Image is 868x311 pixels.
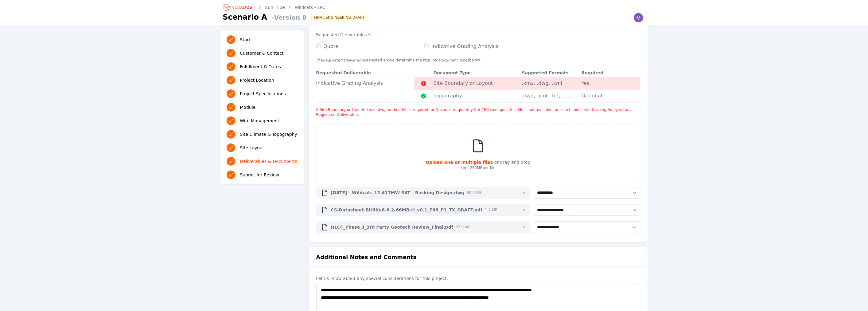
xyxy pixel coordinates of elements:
[316,32,640,38] label: Requested Deliverables
[240,91,286,97] span: Project Specifications
[316,58,481,62] span: The selected above determine the required below.
[331,224,453,230] span: HLCF_Phase 3_3rd Party Geotech Review_Final.pdf
[227,34,298,180] nav: Progress
[316,253,417,262] h2: Additional Notes and Comments
[316,108,640,120] li: A Site Boundary or Layout .kmz, .dwg, or .kml file is required for Nevados to quantify Cut / Fill...
[522,69,582,77] th: Supported Formats
[240,172,279,178] span: Submit for Review
[424,43,499,49] label: Indicative Grading Analysis
[316,276,640,282] label: Let us know about any special considerations for this project.
[316,43,339,49] label: Quote
[439,58,469,62] em: Document Types
[316,69,414,77] th: Requested Deliverable
[485,208,497,213] span: 1.4 MB
[414,81,434,87] span: Required Document Missing
[240,104,256,110] span: Module
[331,190,465,196] span: [DATE] - Wildcats 12.417MW SAT - Racking Design.dwg
[582,77,640,90] td: Yes
[467,191,482,195] span: 90.3 MB
[240,64,281,70] span: Fulfillment & Dates
[582,90,640,103] td: Optional
[434,77,522,90] td: Site Boundary or Layout
[582,69,640,77] th: Required
[424,44,429,49] input: Indicative Grading Analysis
[240,145,264,151] span: Site Layout
[434,90,522,102] td: Topography
[426,160,493,165] strong: Upload one or multiple files
[265,4,285,10] a: Sun Tribe
[522,77,582,90] td: .kmz, .dwg, .kml
[426,159,531,166] p: or drag and drop
[323,58,367,62] em: Requested Deliverables
[295,4,325,10] a: Wildcats - EPC
[434,69,522,77] th: Document Type
[240,77,274,83] span: Project Location
[426,166,531,171] p: Limit 250MB per file
[223,2,326,12] nav: Breadcrumb
[414,93,434,99] span: Document Provided
[240,118,279,124] span: Wire Management
[240,131,297,137] span: Site Climate & Topography
[223,12,267,22] h1: Scenario A
[311,14,367,21] div: FINAL ENGINEERING DRAFT
[270,13,306,22] span: - Version 8
[634,13,644,23] img: Madeline Koldos
[316,125,640,184] div: Upload one or multiple files or drag and dropLimit250MBper file
[456,225,471,230] span: 37.9 MB
[522,90,582,103] td: .dwg, .xml, .tiff, .csv, .xyz, .laz
[331,207,483,213] span: CS-Datasheet-BiHiKu6-6.2-66MB-H_v0.1_F68_P1_TX_DRAFT.pdf
[240,158,298,164] span: Deliverables & Documents
[316,77,414,103] td: Indicative Grading Analysis
[240,50,284,56] span: Customer & Contact
[240,37,251,43] span: Start
[316,44,321,49] input: Quote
